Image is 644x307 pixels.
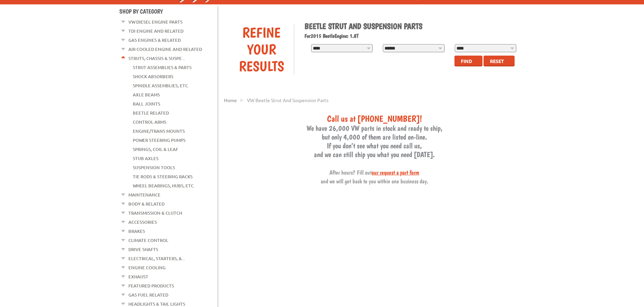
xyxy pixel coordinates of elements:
span: VW beetle strut and suspension parts [247,97,328,103]
h1: Beetle Strut and Suspension Parts [304,21,520,31]
a: Maintenance [128,190,160,199]
span: Call us at [PHONE_NUMBER]! [327,113,422,124]
a: Tie Rods & Steering Racks [133,172,193,181]
span: Engine: 1.8T [335,33,358,39]
a: Wheel Bearings, Hubs, Etc. [133,181,195,190]
a: Air Cooled Engine and Related [128,45,202,54]
span: Reset [490,58,504,64]
a: Beetle Related [133,109,169,117]
a: Accessories [128,218,157,226]
a: Drive Shafts [128,245,158,254]
a: Transmission & Clutch [128,209,182,217]
a: Exhaust [128,272,148,281]
span: For [304,33,311,39]
h3: We have 26,000 VW parts in stock and ready to ship, but only 4,000 of them are listed on-line. If... [224,113,525,185]
a: Suspension Tools [133,163,175,172]
a: Home [224,97,237,103]
h4: Shop By Category [119,8,217,15]
a: Power Steering Pumps [133,136,185,145]
a: Brakes [128,227,145,236]
a: Stub Axles [133,154,158,163]
a: TDI Engine and Related [128,27,183,35]
a: Control Arms [133,118,166,126]
a: Electrical, Starters, &... [128,254,185,263]
a: Featured Products [128,281,174,290]
a: Body & Related [128,199,165,208]
h2: 2015 Beetle [304,33,520,39]
a: Springs, Coil & Leaf [133,145,178,154]
a: Strut Assemblies & Parts [133,63,192,72]
div: Refine Your Results [229,24,294,74]
a: Struts, Chassis & Suspe... [128,54,185,63]
a: Climate Control [128,236,168,245]
a: Engine/Trans Mounts [133,127,185,135]
a: Engine Cooling [128,263,166,272]
a: Gas Fuel Related [128,290,168,299]
button: Reset [484,56,515,66]
a: our request a part form [372,169,419,176]
a: Spindle Assemblies, Etc. [133,81,189,90]
button: Find [454,56,482,66]
a: Shock Absorbers [133,72,173,81]
a: Ball Joints [133,99,160,108]
span: After hours? Fill out and we will get back to you within one business day. [321,169,428,185]
span: Find [461,58,472,64]
a: Axle Beams [133,90,160,99]
a: VW Diesel Engine Parts [128,18,182,26]
a: Gas Engines & Related [128,36,181,44]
